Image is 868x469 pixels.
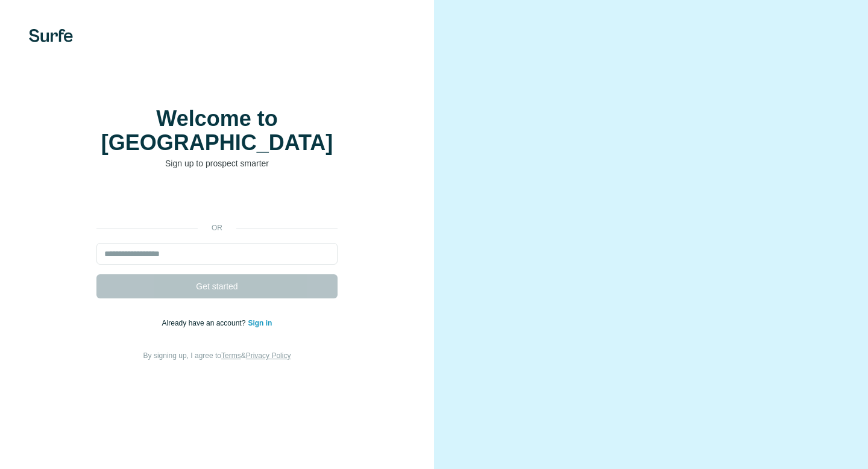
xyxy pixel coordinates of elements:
a: Sign in [248,319,272,327]
a: Privacy Policy [246,351,291,360]
img: Surfe's logo [29,29,73,42]
h1: Welcome to [GEOGRAPHIC_DATA] [96,107,338,155]
span: By signing up, I agree to & [143,351,291,360]
span: Already have an account? [162,319,248,327]
p: Sign up to prospect smarter [96,157,338,169]
a: Terms [221,351,241,360]
p: or [198,222,236,233]
iframe: Sign in with Google Button [90,187,344,214]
